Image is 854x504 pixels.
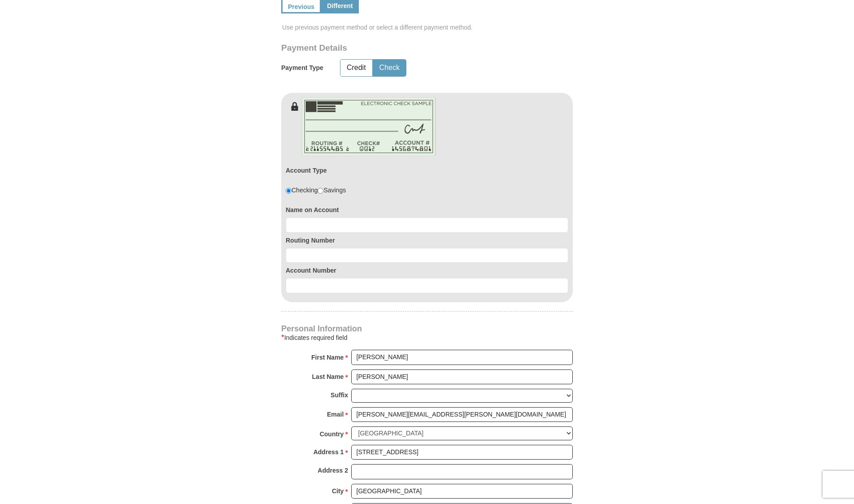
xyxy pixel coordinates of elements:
button: Credit [340,60,372,76]
label: Account Number [286,266,568,275]
strong: Last Name [312,370,344,383]
strong: Country [320,428,344,440]
strong: Email [327,408,344,421]
strong: City [332,485,344,497]
h4: Personal Information [281,325,573,332]
div: Indicates required field [281,332,573,343]
img: check-en.png [301,97,436,156]
span: Use previous payment method or select a different payment method. [282,23,574,32]
h3: Payment Details [281,43,510,53]
button: Check [373,60,406,76]
strong: First Name [311,351,344,364]
h5: Payment Type [281,64,323,72]
strong: Address 2 [318,464,348,477]
strong: Suffix [331,389,348,401]
label: Name on Account [286,205,568,214]
label: Routing Number [286,236,568,245]
div: Checking Savings [286,186,346,195]
label: Account Type [286,166,327,175]
strong: Address 1 [314,446,344,458]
